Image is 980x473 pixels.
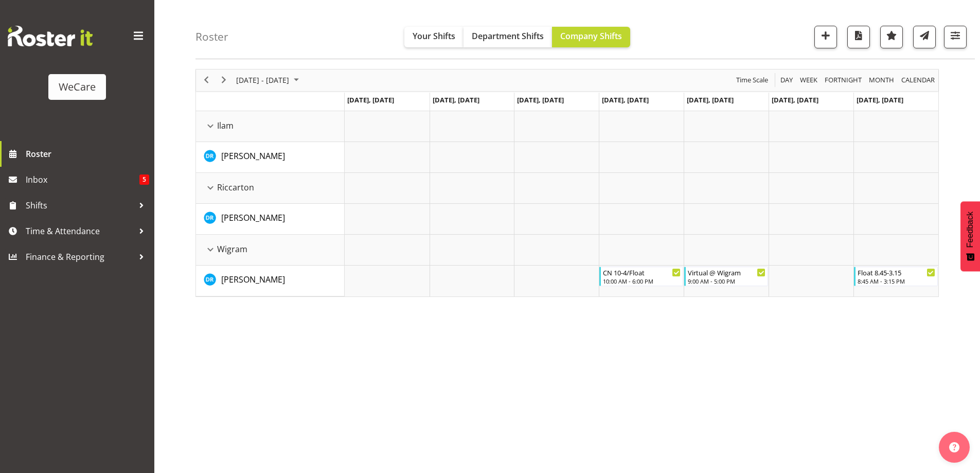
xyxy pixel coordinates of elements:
[847,26,870,48] button: Download a PDF of the roster according to the set date range.
[217,74,231,86] button: Next
[215,69,233,91] div: next period
[198,69,215,91] div: previous period
[196,142,345,173] td: Deepti Raturi resource
[26,172,139,187] span: Inbox
[472,30,544,42] span: Department Shifts
[196,173,345,204] td: Riccarton resource
[688,267,765,277] div: Virtual @ Wigram
[684,267,768,286] div: Deepti Raturi"s event - Virtual @ Wigram Begin From Friday, October 3, 2025 at 9:00:00 AM GMT+13:...
[913,26,936,48] button: Send a list of all shifts for the selected filtered period to all rostered employees.
[196,111,345,142] td: Ilam resource
[823,74,864,86] button: Fortnight
[687,95,734,104] span: [DATE], [DATE]
[799,74,818,86] span: Week
[139,174,149,185] span: 5
[880,26,903,48] button: Highlight an important date within the roster.
[217,181,254,194] span: Riccarton
[235,74,290,86] span: [DATE] - [DATE]
[200,74,213,86] button: Previous
[195,69,939,297] div: Timeline Week of October 2, 2025
[221,274,285,285] span: [PERSON_NAME]
[26,249,134,265] span: Finance & Reporting
[235,74,304,86] button: October 2025
[603,267,681,277] div: CN 10-4/Float
[217,119,234,132] span: Ilam
[599,267,683,286] div: Deepti Raturi"s event - CN 10-4/Float Begin From Thursday, October 2, 2025 at 10:00:00 AM GMT+13:...
[688,277,765,285] div: 9:00 AM - 5:00 PM
[798,74,819,86] button: Timeline Week
[900,74,936,86] span: calendar
[195,31,228,43] h4: Roster
[858,267,935,277] div: Float 8.45-3.15
[772,95,818,104] span: [DATE], [DATE]
[221,212,285,224] a: [PERSON_NAME]
[858,277,935,285] div: 8:45 AM - 3:15 PM
[347,95,394,104] span: [DATE], [DATE]
[960,201,980,271] button: Feedback - Show survey
[854,267,938,286] div: Deepti Raturi"s event - Float 8.45-3.15 Begin From Sunday, October 5, 2025 at 8:45:00 AM GMT+13:0...
[221,150,285,162] span: [PERSON_NAME]
[814,26,837,48] button: Add a new shift
[464,27,552,47] button: Department Shifts
[26,223,134,239] span: Time & Attendance
[217,243,247,255] span: Wigram
[196,235,345,266] td: Wigram resource
[413,30,455,42] span: Your Shifts
[603,277,681,285] div: 10:00 AM - 6:00 PM
[900,74,937,86] button: Month
[233,69,305,91] div: Sep 29 - Oct 05, 2025
[221,273,285,286] a: [PERSON_NAME]
[944,26,967,48] button: Filter Shifts
[735,74,769,86] span: Time Scale
[735,74,770,86] button: Time Scale
[560,30,622,42] span: Company Shifts
[552,27,630,47] button: Company Shifts
[433,95,479,104] span: [DATE], [DATE]
[824,74,863,86] span: Fortnight
[404,27,464,47] button: Your Shifts
[26,198,134,213] span: Shifts
[868,74,895,86] span: Month
[221,150,285,162] a: [PERSON_NAME]
[779,74,794,86] span: Day
[966,212,975,248] span: Feedback
[857,95,903,104] span: [DATE], [DATE]
[517,95,564,104] span: [DATE], [DATE]
[867,74,896,86] button: Timeline Month
[196,204,345,235] td: Deepti Raturi resource
[345,111,938,296] table: Timeline Week of October 2, 2025
[8,26,93,46] img: Rosterit website logo
[779,74,795,86] button: Timeline Day
[949,442,959,452] img: help-xxl-2.png
[196,266,345,296] td: Deepti Raturi resource
[26,146,149,162] span: Roster
[602,95,649,104] span: [DATE], [DATE]
[59,79,96,95] div: WeCare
